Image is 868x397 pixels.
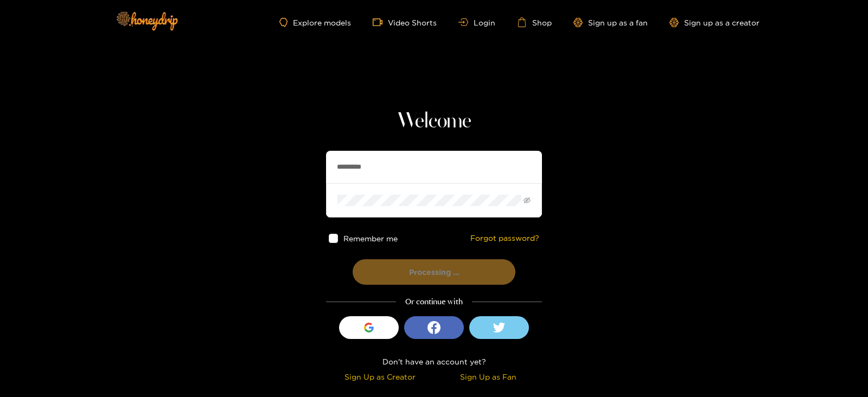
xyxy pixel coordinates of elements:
[517,17,552,27] a: Shop
[326,108,542,135] h1: Welcome
[343,234,398,242] span: Remember me
[437,370,539,383] div: Sign Up as Fan
[329,370,431,383] div: Sign Up as Creator
[458,18,495,27] a: Login
[326,355,542,368] div: Don't have an account yet?
[669,18,759,27] a: Sign up as a creator
[524,197,531,204] span: eye-invisible
[573,18,648,27] a: Sign up as a fan
[279,18,351,27] a: Explore models
[353,259,515,285] button: Processing ...
[470,234,539,243] a: Forgot password?
[326,296,542,308] div: Or continue with
[373,17,437,27] a: Video Shorts
[373,17,388,27] span: video-camera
